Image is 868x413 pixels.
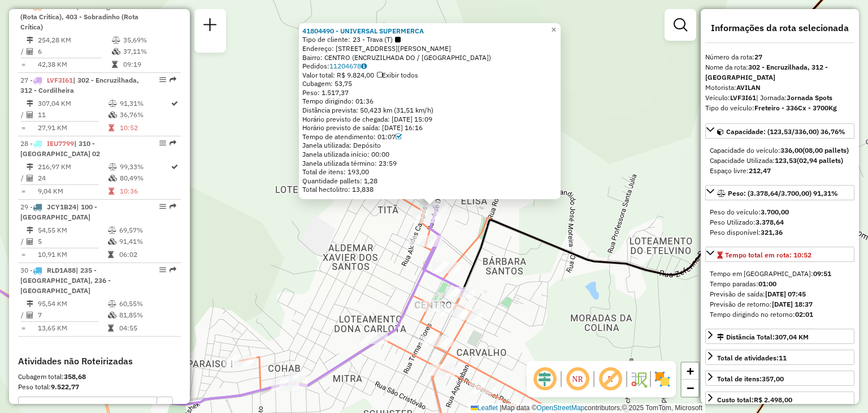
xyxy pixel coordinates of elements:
[564,365,591,393] span: Ocultar NR
[813,269,831,278] strong: 09:51
[20,173,26,184] td: /
[119,309,176,321] td: 81,85%
[302,88,349,97] span: Peso: 1.517,37
[730,93,756,102] strong: LVF3I61
[728,189,838,197] span: Peso: (3.378,64/3.700,00) 91,31%
[705,123,854,139] a: Capacidade: (123,53/336,00) 36,76%
[20,76,139,94] span: | 302 - Encruzilhada, 312 - Cordilheira
[361,63,367,70] i: Observações
[775,156,797,165] strong: 123,53
[682,380,698,397] a: Zoom out
[302,97,557,106] div: Tempo dirigindo: 01:36
[705,52,854,62] div: Número da rota:
[37,186,108,197] td: 9,04 KM
[717,354,787,362] span: Total de atividades:
[20,139,100,158] span: 28 -
[756,218,784,226] strong: 3.378,64
[802,146,849,154] strong: (08,00 pallets)
[754,395,792,404] strong: R$ 2.498,00
[170,76,176,83] em: Rota exportada
[199,14,222,39] a: Nova sessão e pesquisa
[108,164,117,170] i: % de utilização do peso
[27,312,33,319] i: Total de Atividades
[119,109,170,121] td: 36,76%
[329,62,367,70] a: 11204678
[705,392,854,407] a: Custo total:R$ 2.498,00
[597,365,624,393] span: Exibir rótulo
[119,249,176,260] td: 06:02
[765,290,806,298] strong: [DATE] 07:45
[302,53,557,62] div: Bairro: CENTRO (ENCRUZILHADA DO / [GEOGRAPHIC_DATA])
[20,76,139,94] span: 27 -
[551,25,556,35] span: ×
[302,132,557,141] div: Tempo de atendimento: 01:07
[710,166,850,176] div: Espaço livre:
[159,203,166,210] em: Opções
[302,150,557,159] div: Janela utilizada início: 00:00
[717,395,792,405] div: Custo total:
[119,173,170,184] td: 80,49%
[119,322,176,334] td: 04:55
[302,44,557,53] div: Endereço: [STREET_ADDRESS][PERSON_NAME]
[123,35,176,46] td: 35,69%
[302,123,557,132] div: Horário previsto de saída: [DATE] 16:16
[27,227,33,234] i: Distância Total
[705,63,828,81] strong: 302 - Encruzilhada, 312 - [GEOGRAPHIC_DATA]
[37,236,107,247] td: 5
[396,132,402,141] a: Com service time
[108,188,114,195] i: Tempo total em rota
[772,300,813,308] strong: [DATE] 18:37
[705,247,854,262] a: Tempo total em rota: 10:52
[47,139,74,148] span: IEU7799
[37,109,108,121] td: 11
[780,146,802,154] strong: 336,00
[531,365,558,393] span: Ocultar deslocamento
[20,2,140,31] span: 26 -
[20,309,26,321] td: /
[761,208,789,216] strong: 3.700,00
[119,225,176,236] td: 69,57%
[171,164,178,170] i: Rota otimizada
[705,185,854,200] a: Peso: (3.378,64/3.700,00) 91,31%
[302,185,557,194] div: Total hectolitro: 13,838
[123,59,176,70] td: 09:19
[669,14,692,36] a: Exibir filtros
[705,103,854,113] div: Tipo do veículo:
[377,71,418,79] span: Exibir todos
[51,382,79,391] strong: 9.522,77
[717,374,784,384] div: Total de itens:
[710,279,850,289] div: Tempo paradas:
[18,382,181,392] div: Peso total:
[27,175,33,182] i: Total de Atividades
[20,2,140,31] span: | 401 - Lagoa Bonita (Rota Crítica), 403 - Sobradinho (Rota Crítica)
[108,238,116,245] i: % de utilização da cubagem
[710,156,850,166] div: Capacidade Utilizada:
[302,115,557,124] div: Horário previsto de chegada: [DATE] 15:09
[47,76,73,84] span: LVF3I61
[37,35,111,46] td: 254,28 KM
[302,167,557,177] div: Total de itens: 193,00
[756,93,832,102] span: | Jornada:
[37,98,108,109] td: 307,04 KM
[37,322,107,334] td: 13,65 KM
[37,59,111,70] td: 42,38 KM
[787,93,832,102] strong: Jornada Spots
[762,375,784,383] strong: 357,00
[37,225,107,236] td: 54,55 KM
[47,266,76,274] span: RLD1A88
[761,228,783,236] strong: 321,36
[500,404,501,412] span: |
[108,325,114,332] i: Tempo total em rota
[20,46,26,57] td: /
[302,71,557,80] div: Valor total: R$ 9.824,00
[119,186,170,197] td: 10:36
[170,266,176,273] em: Rota exportada
[725,251,811,259] span: Tempo total em rota: 10:52
[302,27,424,35] strong: 41804490 - UNIVERSAL SUPERMERCA
[353,35,401,44] span: 23 - Trava (T)
[27,100,33,107] i: Distância Total
[754,53,762,61] strong: 27
[20,203,97,221] span: 29 -
[37,161,108,173] td: 216,97 KM
[112,61,118,68] i: Tempo total em rota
